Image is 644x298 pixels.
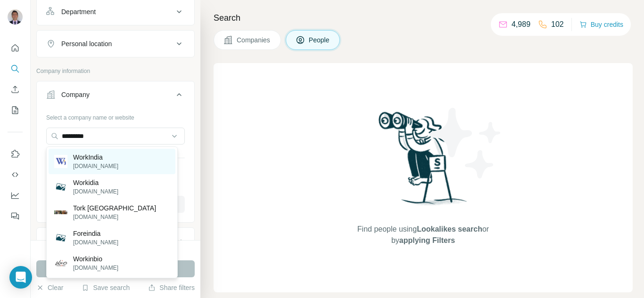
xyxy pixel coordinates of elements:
p: Company information [36,67,195,75]
button: Quick start [8,40,23,56]
img: Workidia [54,180,67,193]
span: Lookalikes search [417,225,482,233]
p: 4,989 [512,19,530,30]
p: Tork [GEOGRAPHIC_DATA] [73,203,156,213]
p: [DOMAIN_NAME] [73,213,156,221]
p: WorkIndia [73,153,118,162]
div: Company [61,90,90,99]
div: Select a company name or website [46,110,185,122]
img: Foreindia [54,231,67,244]
h4: Search [214,11,633,24]
img: Surfe Illustration - Woman searching with binoculars [374,109,472,214]
span: People [309,35,330,45]
span: applying Filters [399,236,455,244]
p: [DOMAIN_NAME] [73,238,118,247]
button: Use Surfe on LinkedIn [8,145,23,162]
img: Tork India [54,210,67,215]
span: Find people using or by [347,224,498,246]
button: Use Surfe API [8,166,23,183]
img: WorkIndia [54,155,67,168]
button: Save search [82,283,130,292]
button: Enrich CSV [8,81,23,98]
img: Workinbio [54,257,67,270]
button: Buy credits [579,18,623,31]
button: Clear [36,283,63,292]
p: [DOMAIN_NAME] [73,264,118,272]
p: [DOMAIN_NAME] [73,187,118,196]
button: Company [37,83,194,110]
p: Foreindia [73,229,118,238]
img: Avatar [8,9,23,24]
button: My lists [8,102,23,119]
button: Share filters [148,283,195,292]
p: 102 [551,19,564,30]
span: Companies [237,35,271,45]
img: Surfe Illustration - Stars [423,101,508,185]
button: Department [37,0,194,23]
button: Dashboard [8,187,23,204]
button: Search [8,60,23,77]
button: Feedback [8,208,23,225]
p: Workinbio [73,254,118,264]
button: Industry [37,230,194,252]
div: Personal location [61,39,112,48]
p: Workidia [73,178,118,187]
p: [DOMAIN_NAME] [73,162,118,170]
div: Department [61,7,96,16]
div: Open Intercom Messenger [9,266,32,289]
button: Personal location [37,32,194,55]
